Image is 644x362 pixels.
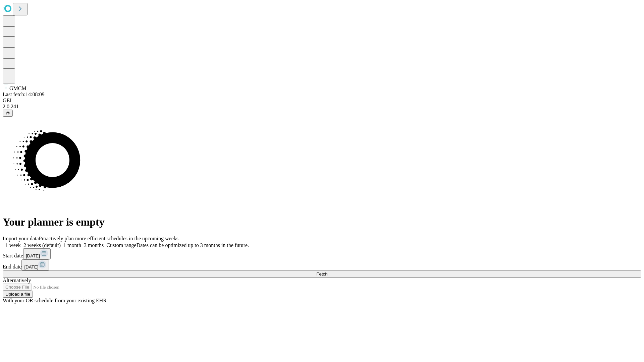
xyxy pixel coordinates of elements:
[63,242,81,248] span: 1 month
[3,278,31,283] span: Alternatively
[5,111,10,116] span: @
[3,110,13,117] button: @
[21,259,49,270] button: [DATE]
[84,242,104,248] span: 3 months
[24,264,38,269] span: [DATE]
[316,271,327,277] span: Fetch
[9,85,26,91] span: GMCM
[23,248,51,259] button: [DATE]
[3,236,39,241] span: Import your data
[26,253,40,258] span: [DATE]
[3,298,107,303] span: With your OR schedule from your existing EHR
[3,270,641,278] button: Fetch
[3,92,45,97] span: Last fetch: 14:08:09
[23,242,61,248] span: 2 weeks (default)
[3,104,641,110] div: 2.0.241
[3,98,641,104] div: GEI
[3,259,641,270] div: End date
[39,236,180,241] span: Proactively plan more efficient schedules in the upcoming weeks.
[5,242,21,248] span: 1 week
[106,242,136,248] span: Custom range
[3,291,33,298] button: Upload a file
[3,216,641,228] h1: Your planner is empty
[3,248,641,259] div: Start date
[137,242,249,248] span: Dates can be optimized up to 3 months in the future.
